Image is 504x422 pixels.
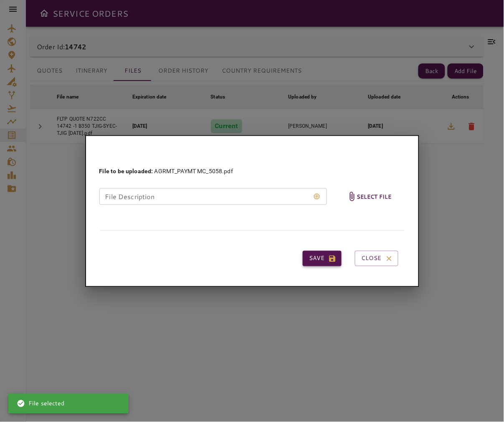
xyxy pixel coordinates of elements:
span: upload picture [344,176,395,217]
div: AGRMT_PAYMT MC_5058.pdf [99,167,233,175]
button: Close [355,251,398,266]
div: File selected [17,396,64,411]
span: File to be uploaded: [99,168,153,174]
h6: Select file [357,192,392,202]
button: Save [303,251,342,266]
